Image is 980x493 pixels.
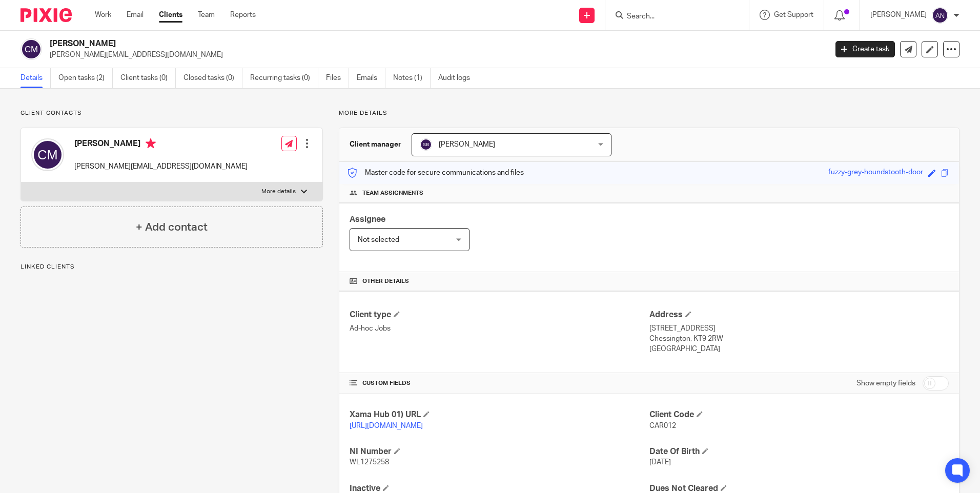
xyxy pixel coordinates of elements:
p: Client contacts [21,109,323,117]
h4: Address [649,310,949,320]
span: Team assignments [362,189,423,197]
p: More details [339,109,959,117]
a: Open tasks (2) [58,68,113,88]
h4: Client Code [649,409,949,420]
h4: Client type [350,310,649,320]
a: Client tasks (0) [120,68,176,88]
a: Files [326,68,349,88]
h3: Client manager [350,139,401,150]
p: Linked clients [21,263,323,271]
h4: Xama Hub 01) URL [350,409,649,420]
span: [DATE] [649,459,671,466]
p: [GEOGRAPHIC_DATA] [649,344,949,354]
p: More details [261,188,296,196]
span: CAR012 [649,422,676,429]
span: Assignee [350,215,385,223]
i: Primary [146,138,156,149]
label: Show empty fields [856,378,915,388]
a: Reports [230,10,256,20]
input: Search [626,12,718,22]
a: Details [21,68,51,88]
p: [PERSON_NAME] [870,10,927,20]
p: Ad-hoc Jobs [350,323,649,334]
a: Emails [357,68,385,88]
span: Not selected [358,236,399,243]
a: Audit logs [438,68,478,88]
h4: [PERSON_NAME] [74,138,248,151]
h4: Date Of Birth [649,446,949,457]
a: Recurring tasks (0) [250,68,318,88]
p: Master code for secure communications and files [347,168,524,178]
h2: [PERSON_NAME] [50,38,666,49]
p: [PERSON_NAME][EMAIL_ADDRESS][DOMAIN_NAME] [50,50,820,60]
h4: CUSTOM FIELDS [350,379,649,387]
img: svg%3E [420,138,432,151]
img: Pixie [21,8,72,22]
a: Work [95,10,111,20]
h4: + Add contact [136,219,208,235]
a: Clients [159,10,182,20]
a: Email [127,10,144,20]
div: fuzzy-grey-houndstooth-door [828,167,923,179]
a: Notes (1) [393,68,431,88]
img: svg%3E [932,7,948,24]
span: Get Support [774,11,813,18]
a: [URL][DOMAIN_NAME] [350,422,423,429]
img: svg%3E [21,38,42,60]
p: Chessington, KT9 2RW [649,334,949,344]
a: Team [198,10,215,20]
span: [PERSON_NAME] [439,141,495,148]
img: svg%3E [31,138,64,171]
a: Create task [835,41,895,57]
h4: NI Number [350,446,649,457]
p: [PERSON_NAME][EMAIL_ADDRESS][DOMAIN_NAME] [74,161,248,172]
span: Other details [362,277,409,285]
a: Closed tasks (0) [183,68,242,88]
p: [STREET_ADDRESS] [649,323,949,334]
span: WL1275258 [350,459,389,466]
